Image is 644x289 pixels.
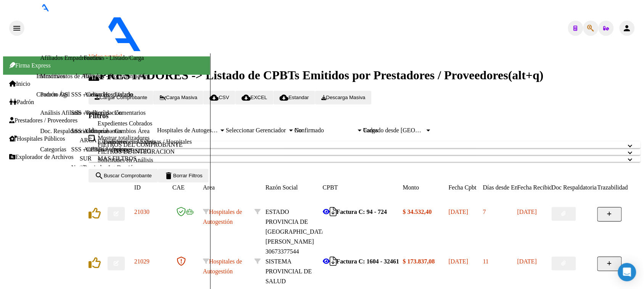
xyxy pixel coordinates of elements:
span: Firma Express [9,62,51,69]
span: (alt+q) [508,68,544,82]
span: Inicio [9,80,30,87]
a: Expedientes Cobrados [98,120,153,127]
datatable-header-cell: CPBT [323,183,403,193]
a: ARCA [80,137,97,143]
datatable-header-cell: Doc Respaldatoria [552,183,597,193]
span: [DATE] [517,258,537,265]
span: [DATE] [449,258,469,265]
a: Movimientos de Afiliados [40,73,104,79]
a: DS.SUBSIDIO [114,148,151,154]
a: DR.ENVIO [114,166,143,173]
strong: Factura C: 94 - 724 [336,209,387,215]
datatable-header-cell: Días desde Emisión [483,183,517,193]
span: Seleccionar Gerenciador [226,127,288,134]
span: Trazabilidad [597,184,628,191]
span: CSV [209,95,229,100]
img: Logo SAAS [24,11,205,52]
span: [DATE] [517,209,537,215]
strong: $ 34.532,40 [403,209,432,215]
span: 11 [483,258,489,265]
span: CPBT [323,184,338,191]
mat-panel-title: FILTROS DEL COMPROBANTE [98,141,623,148]
datatable-header-cell: Fecha Recibido [517,183,552,193]
div: 30673377544 [266,207,323,257]
mat-icon: cloud_download [280,93,289,102]
mat-panel-title: FILTROS DE INTEGRACION [98,148,623,155]
mat-icon: menu [12,24,21,33]
span: 7 [483,209,486,215]
span: Descarga Masiva [321,95,365,100]
strong: $ 173.837,08 [403,258,435,265]
a: SSS - Preliquidación [71,109,122,116]
span: - OSTV [205,47,226,53]
span: Padrón [9,99,34,106]
span: Estandar [280,95,309,100]
span: Días desde Emisión [483,184,531,191]
datatable-header-cell: Monto [403,183,449,193]
a: Afiliados Empadronados [40,55,101,61]
a: SSS - CPBTs Atenciones [71,146,132,153]
span: No [295,127,302,133]
mat-icon: person [623,24,632,33]
app-download-masive: Descarga masiva de comprobantes (adjuntos) [315,94,372,100]
h3: Filtros [89,112,641,120]
i: Descargar documento [330,212,336,212]
span: Hospitales de Autogestión [203,258,242,275]
mat-icon: cloud_download [209,93,219,102]
datatable-header-cell: Area [203,183,254,193]
span: Monto [403,184,419,191]
datatable-header-cell: Razón Social [266,183,323,193]
a: Padrón Ágil [40,91,70,98]
a: Expedientes en Análisis [98,138,156,145]
mat-panel-title: MAS FILTROS [98,155,623,162]
mat-icon: cloud_download [241,93,251,102]
span: Explorador de Archivos [9,154,74,161]
a: SSS - Comprobantes [71,128,122,134]
div: Open Intercom Messenger [618,263,636,281]
a: Facturas - Documentación [84,73,148,79]
a: SSS - Censo Hospitalario [71,91,134,98]
span: Hospitales Públicos [9,135,65,142]
a: Facturas - Listado/Carga [84,55,144,61]
a: Transferencias Externas / Hospitales [103,138,192,145]
datatable-header-cell: Fecha Cpbt [449,183,483,193]
div: ESTADO PROVINCIA DE [GEOGRAPHIC_DATA][PERSON_NAME] [266,207,323,247]
span: PRESTADORES -> Listado de CPBTs Emitidos por Prestadores / Proveedores [89,68,508,82]
span: Doc Respaldatoria [552,184,597,191]
span: [DATE] [449,209,469,215]
span: Prestadores / Proveedores [9,117,77,124]
span: Todos [363,127,378,133]
div: SISTEMA PROVINCIAL DE SALUD [266,257,323,286]
span: EXCEL [241,95,267,100]
a: SUR [80,155,92,162]
a: Solicitudes en Análisis [98,157,153,164]
a: Análisis Afiliado [40,109,82,116]
span: Hospitales de Autogestión [203,209,242,225]
span: Fecha Recibido [517,184,555,191]
span: Razón Social [266,184,298,191]
strong: Factura C: 1604 - 32461 [336,258,399,265]
span: Fecha Cpbt [449,184,477,191]
datatable-header-cell: Trazabilidad [597,183,643,193]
